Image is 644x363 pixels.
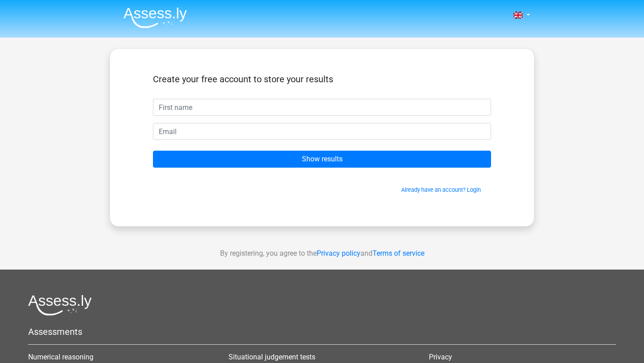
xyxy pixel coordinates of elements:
h5: Create your free account to store your results [153,74,491,84]
input: Show results [153,151,491,168]
input: First name [153,99,491,116]
img: Assessly [123,7,187,28]
a: Already have an account? Login [401,186,481,193]
img: Assessly logo [28,295,92,316]
a: Numerical reasoning [28,353,93,361]
a: Privacy [429,353,452,361]
h5: Assessments [28,326,616,337]
a: Situational judgement tests [229,353,315,361]
input: Email [153,123,491,140]
a: Privacy policy [317,249,360,257]
a: Terms of service [373,249,424,257]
